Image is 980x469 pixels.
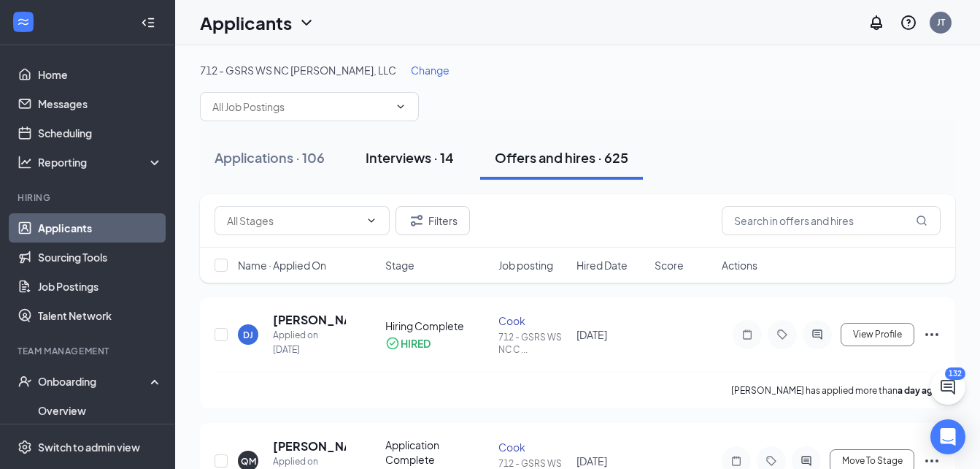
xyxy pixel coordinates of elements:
[38,213,163,243] a: Applicants
[939,378,957,396] svg: ChatActive
[238,258,326,272] span: Name · Applied On
[200,64,396,77] span: 712 - GSRS WS NC [PERSON_NAME], LLC
[945,367,965,380] div: 132
[243,329,253,341] div: DJ
[273,438,346,454] h5: [PERSON_NAME]
[385,319,490,333] div: Hiring Complete
[731,384,941,397] p: [PERSON_NAME] has applied more than .
[498,440,568,454] div: Cook
[38,89,163,118] a: Messages
[809,329,826,340] svg: ActiveChat
[273,312,346,328] h5: [PERSON_NAME]
[366,215,377,226] svg: ChevronDown
[227,213,360,229] input: All Stages
[411,64,450,77] span: Change
[38,272,163,301] a: Job Postings
[38,440,140,454] div: Switch to admin view
[298,14,315,31] svg: ChevronDown
[773,329,791,340] svg: Tag
[385,258,414,272] span: Stage
[38,374,150,389] div: Onboarding
[241,455,256,468] div: QM
[18,374,32,389] svg: UserCheck
[38,396,163,425] a: Overview
[38,243,163,272] a: Sourcing Tools
[273,328,346,357] div: Applied on [DATE]
[215,148,325,167] div: Applications · 106
[498,313,568,328] div: Cook
[141,15,155,30] svg: Collapse
[401,336,431,351] div: HIRED
[495,148,628,167] div: Offers and hires · 625
[655,258,684,272] span: Score
[200,10,292,35] h1: Applicants
[385,438,490,467] div: Application Complete
[18,440,32,454] svg: Settings
[396,206,470,235] button: Filter Filters
[763,455,780,467] svg: Tag
[38,118,163,148] a: Scheduling
[841,323,914,346] button: View Profile
[868,14,885,31] svg: Notifications
[385,336,400,351] svg: CheckmarkCircle
[18,191,160,204] div: Hiring
[212,99,389,115] input: All Job Postings
[842,456,903,466] span: Move To Stage
[916,215,927,226] svg: MagnifyingGlass
[738,329,756,340] svg: Note
[923,326,941,343] svg: Ellipses
[898,385,938,396] b: a day ago
[18,155,32,169] svg: Analysis
[576,258,628,272] span: Hired Date
[576,328,607,341] span: [DATE]
[722,206,941,235] input: Search in offers and hires
[408,212,425,229] svg: Filter
[38,60,163,89] a: Home
[498,258,553,272] span: Job posting
[366,148,454,167] div: Interviews · 14
[728,455,745,467] svg: Note
[798,455,815,467] svg: ActiveChat
[853,329,902,340] span: View Profile
[395,101,406,113] svg: ChevronDown
[38,155,163,169] div: Reporting
[900,14,917,31] svg: QuestionInfo
[18,345,160,357] div: Team Management
[937,16,945,28] div: JT
[576,454,607,468] span: [DATE]
[38,301,163,330] a: Talent Network
[930,370,965,405] button: ChatActive
[930,419,965,454] div: Open Intercom Messenger
[16,15,31,29] svg: WorkstreamLogo
[498,331,568,356] div: 712 - GSRS WS NC C ...
[722,258,757,272] span: Actions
